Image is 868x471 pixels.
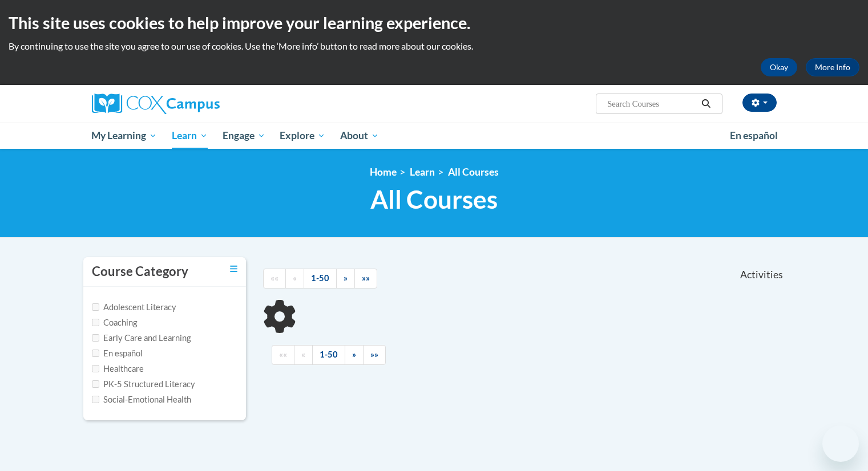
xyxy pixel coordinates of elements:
[606,97,697,111] input: Search Courses
[215,123,273,149] a: Engage
[92,363,144,375] label: Healthcare
[352,350,356,359] span: »
[92,365,99,372] input: Checkbox for Options
[363,345,386,365] a: End
[294,345,313,365] a: Previous
[92,94,220,114] img: Cox Campus
[172,129,208,143] span: Learn
[164,123,215,149] a: Learn
[92,301,176,314] label: Adolescent Literacy
[92,396,99,403] input: Checkbox for Options
[730,129,778,141] span: En español
[263,269,286,289] a: Begining
[362,273,370,283] span: »»
[354,269,377,289] a: End
[370,350,378,359] span: »»
[92,393,191,406] label: Social-Emotional Health
[9,40,859,52] p: By continuing to use the site you agree to our use of cookies. Use the ‘More info’ button to read...
[333,123,386,149] a: About
[345,345,364,365] a: Next
[279,350,287,359] span: ««
[92,303,99,311] input: Checkbox for Options
[91,129,157,143] span: My Learning
[742,94,777,112] button: Account Settings
[92,380,99,388] input: Checkbox for Options
[722,124,785,148] a: En español
[340,129,379,143] span: About
[92,263,188,281] h3: Course Category
[336,269,355,289] a: Next
[92,94,309,114] a: Cox Campus
[697,97,714,111] button: Search
[806,58,859,76] a: More Info
[92,378,195,391] label: PK-5 Structured Literacy
[312,345,345,365] a: 1-50
[92,332,191,344] label: Early Care and Learning
[761,58,797,76] button: Okay
[9,11,859,34] h2: This site uses cookies to help improve your learning experience.
[92,334,99,342] input: Checkbox for Options
[92,347,143,360] label: En español
[370,166,397,178] a: Home
[272,123,333,149] a: Explore
[285,269,304,289] a: Previous
[304,269,337,289] a: 1-50
[448,166,499,178] a: All Courses
[293,273,297,283] span: «
[230,263,237,275] a: Toggle collapse
[740,269,783,281] span: Activities
[75,123,794,149] div: Main menu
[92,350,99,357] input: Checkbox for Options
[223,129,265,143] span: Engage
[92,316,137,329] label: Coaching
[301,350,305,359] span: «
[822,425,859,462] iframe: Button to launch messaging window
[280,129,325,143] span: Explore
[92,319,99,326] input: Checkbox for Options
[271,273,278,283] span: ««
[410,166,435,178] a: Learn
[272,345,294,365] a: Begining
[84,123,165,149] a: My Learning
[344,273,348,283] span: »
[370,184,498,214] span: All Courses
